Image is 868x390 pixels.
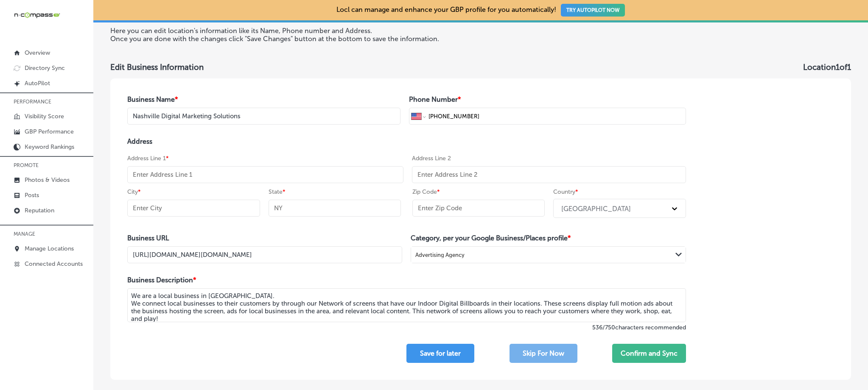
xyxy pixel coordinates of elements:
[14,11,60,19] img: 660ab0bf-5cc7-4cb8-ba1c-48b5ae0f18e60NCTV_CLogo_TV_Black_-500x88.png
[25,64,65,72] p: Directory Sync
[25,128,74,135] p: GBP Performance
[412,200,545,217] input: Enter Zip Code
[409,95,686,103] h4: Phone Number
[127,234,402,242] h4: Business URL
[110,35,592,43] p: Once you are done with the changes click "Save Changes" button at the bottom to save the informat...
[127,276,686,284] h4: Business Description
[127,324,686,331] label: 536 / 750 characters recommended
[269,188,286,195] label: State
[612,344,686,363] button: Confirm and Sync
[127,95,400,103] h4: Business Name
[269,200,401,217] input: NY
[803,62,851,72] h3: Location 1 of 1
[25,260,83,267] p: Connected Accounts
[412,155,451,162] label: Address Line 2
[25,207,54,214] p: Reputation
[127,188,141,195] label: City
[411,234,686,242] h4: Category, per your Google Business/Places profile
[127,108,400,125] input: Enter Location Name
[428,108,683,124] input: Phone number
[127,137,686,145] h4: Address
[127,246,402,263] input: Enter Business URL
[561,204,631,212] div: [GEOGRAPHIC_DATA]
[127,155,169,162] label: Address Line 1
[127,200,260,217] input: Enter City
[127,166,403,183] input: Enter Address Line 1
[412,166,686,183] input: Enter Address Line 2
[553,188,578,195] label: Country
[561,4,625,17] button: TRY AUTOPILOT NOW
[25,49,50,56] p: Overview
[25,176,70,184] p: Photos & Videos
[127,288,686,322] textarea: We are a local business in [GEOGRAPHIC_DATA]. We connect local businesses to their customers by t...
[25,80,50,87] p: AutoPilot
[25,245,74,252] p: Manage Locations
[25,113,64,120] p: Visibility Score
[415,252,465,258] div: Advertising Agency
[412,188,440,195] label: Zip Code
[110,62,204,72] h3: Edit Business Information
[110,27,592,35] p: Here you can edit location's information like its Name, Phone number and Address.
[510,344,577,363] button: Skip For Now
[406,344,474,363] button: Save for later
[25,143,74,150] p: Keyword Rankings
[25,192,39,199] p: Posts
